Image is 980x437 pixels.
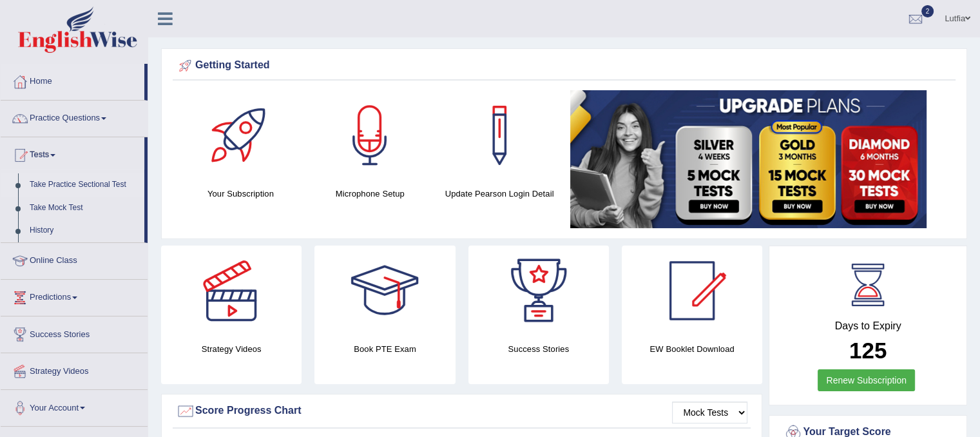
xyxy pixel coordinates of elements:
[312,187,428,200] h4: Microphone Setup
[1,101,148,133] a: Practice Questions
[441,187,558,200] h4: Update Pearson Login Detail
[921,5,934,17] span: 2
[1,280,148,312] a: Predictions
[1,316,148,349] a: Success Stories
[1,137,144,170] a: Tests
[176,56,952,75] div: Getting Started
[1,390,148,422] a: Your Account
[24,173,144,197] a: Take Practice Sectional Test
[622,342,762,356] h4: EW Booklet Download
[783,320,952,332] h4: Days to Expiry
[24,219,144,242] a: History
[1,64,144,96] a: Home
[176,402,747,421] div: Score Progress Chart
[1,353,148,385] a: Strategy Videos
[468,342,609,356] h4: Success Stories
[849,338,887,363] b: 125
[570,90,927,228] img: small5.jpg
[314,342,455,356] h4: Book PTE Exam
[182,187,299,200] h4: Your Subscription
[1,243,148,275] a: Online Class
[161,342,302,356] h4: Strategy Videos
[24,197,144,220] a: Take Mock Test
[818,369,915,391] a: Renew Subscription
